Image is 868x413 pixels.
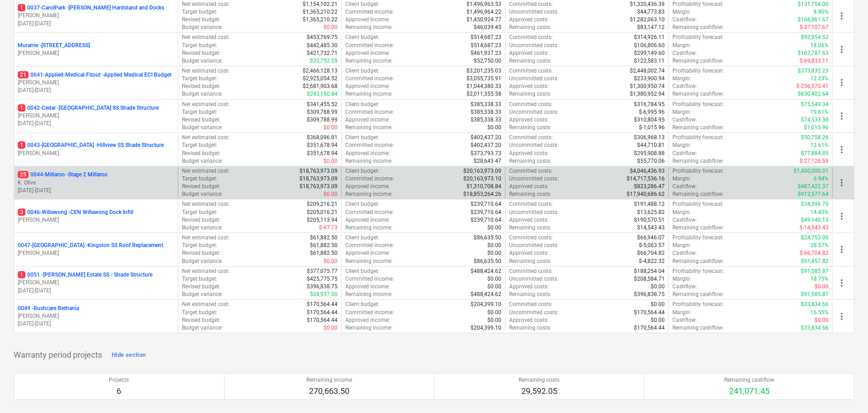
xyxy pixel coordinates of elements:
[634,42,665,49] p: $106,806.60
[182,216,221,224] p: Revised budget :
[182,190,223,198] p: Budget variance :
[182,42,217,49] p: Target budget :
[182,8,217,16] p: Target budget :
[307,49,338,57] p: $421,732.71
[509,24,551,31] p: Remaining costs :
[324,24,338,31] p: $0.00
[509,16,549,24] p: Approved costs :
[182,224,223,232] p: Budget variance :
[18,4,25,11] span: 1
[634,75,665,83] p: $233,900.94
[627,175,665,183] p: $14,717,536.16
[474,157,501,165] p: $28,643.47
[801,234,829,242] p: $24,753.00
[182,83,221,90] p: Revised budget :
[810,75,829,83] p: 12.23%
[303,8,338,16] p: $1,365,210.22
[672,83,697,90] p: Cashflow :
[18,179,174,187] p: K. Olive
[637,8,665,16] p: $44,773.83
[18,71,172,79] p: 0041-Applied-Medical-Fitout - Applied Medical ECI Budget
[18,287,174,295] p: [DATE] - [DATE]
[672,157,724,165] p: Remaining cashflow :
[630,167,665,175] p: $4,046,436.93
[798,16,829,24] p: $168,861.67
[307,134,338,141] p: $368,096.81
[672,67,724,75] p: Profitability forecast :
[182,242,217,249] p: Target budget :
[509,75,559,83] p: Uncommitted costs :
[672,224,724,232] p: Remaining cashflow :
[836,244,847,255] span: more_vert
[18,42,90,49] p: Murarrie - [STREET_ADDRESS]
[487,242,501,249] p: $0.00
[307,116,338,124] p: $309,788.99
[18,71,174,94] div: 210041-Applied-Medical-Fitout -Applied Medical ECI Budget[PERSON_NAME][DATE]-[DATE]
[672,49,697,57] p: Cashflow :
[509,150,549,157] p: Approved costs :
[310,57,338,65] p: $20,752.59
[18,4,164,12] p: 0037-CarolPark - [PERSON_NAME] Hardstand and Docks
[307,42,338,49] p: $442,485.30
[471,150,501,157] p: $373,793.73
[801,216,829,224] p: $49,140.13
[798,90,829,98] p: $630,402.64
[794,167,829,175] p: $1,400,000.01
[639,124,665,131] p: $-1,015.96
[630,67,665,75] p: $2,448,002.74
[345,167,379,175] p: Client budget :
[474,24,501,31] p: $46,039.45
[471,108,501,116] p: $385,338.33
[18,279,174,287] p: [PERSON_NAME]
[18,305,79,312] p: 0049 - Bushcare Bethania
[798,183,829,190] p: $487,422.37
[303,75,338,83] p: $2,925,054.52
[637,209,665,216] p: $13,625.82
[345,67,379,75] p: Client budget :
[299,183,338,190] p: $18,763,973.09
[637,224,665,232] p: $14,543.43
[18,104,159,112] p: 0042-Cedar - [GEOGRAPHIC_DATA] SS Shade Structure
[672,242,691,249] p: Margin :
[487,224,501,232] p: $0.00
[509,108,559,116] p: Uncommitted costs :
[637,141,665,149] p: $44,710.81
[810,209,829,216] p: 14.43%
[345,49,390,57] p: Approved income :
[801,150,829,157] p: $77,884.85
[801,200,829,208] p: $34,596.70
[509,157,551,165] p: Remaining costs :
[798,67,829,75] p: $373,832.23
[471,216,501,224] p: $239,710.64
[18,271,174,294] div: 10051 -[PERSON_NAME] Estate SS - Shade Structure[PERSON_NAME][DATE]-[DATE]
[509,200,553,208] p: Committed costs :
[634,57,665,65] p: $122,583.11
[509,209,559,216] p: Uncommitted costs :
[672,200,724,208] p: Profitability forecast :
[182,57,223,65] p: Budget variance :
[18,171,29,178] span: 25
[182,209,217,216] p: Target budget :
[182,108,217,116] p: Target budget :
[634,216,665,224] p: $190,570.51
[466,183,501,190] p: $1,310,708.84
[509,83,549,90] p: Approved costs :
[18,216,174,224] p: [PERSON_NAME]
[182,249,221,257] p: Revised budget :
[345,34,379,41] p: Client budget :
[345,8,394,16] p: Committed income :
[634,200,665,208] p: $191,488.12
[345,224,392,232] p: Remaining income :
[672,124,724,131] p: Remaining cashflow :
[345,200,379,208] p: Client budget :
[471,49,501,57] p: $461,937.23
[836,211,847,222] span: more_vert
[18,4,174,27] div: 10037-CarolPark -[PERSON_NAME] Hardstand and Docks[PERSON_NAME][DATE]-[DATE]
[509,242,559,249] p: Uncommitted costs :
[672,101,724,108] p: Profitability forecast :
[509,90,551,98] p: Remaining costs :
[18,242,174,257] div: 0047-[GEOGRAPHIC_DATA] -Kingston SS Roof Replacement[PERSON_NAME]
[345,124,392,131] p: Remaining income :
[182,234,230,242] p: Net estimated cost :
[672,75,691,83] p: Margin :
